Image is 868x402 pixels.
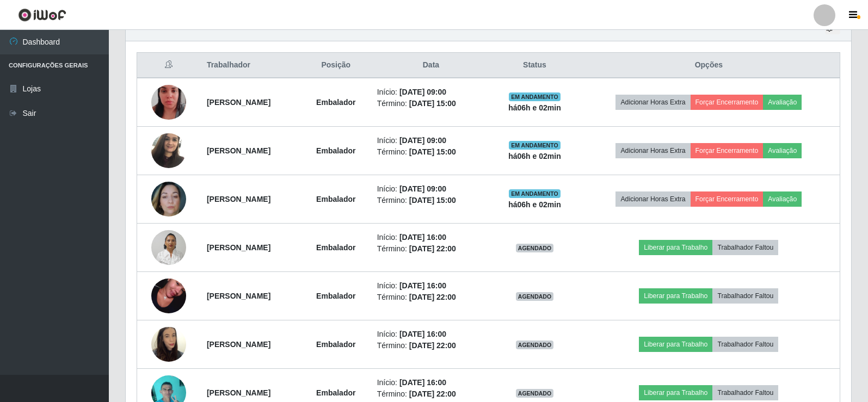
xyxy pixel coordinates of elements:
[763,143,802,158] button: Avaliação
[516,292,554,301] span: AGENDADO
[371,53,492,78] th: Data
[377,340,485,351] li: Término:
[615,191,690,207] button: Adicionar Horas Extra
[316,388,355,397] strong: Embalador
[377,232,485,243] li: Início:
[491,53,577,78] th: Status
[712,288,778,304] button: Trabalhador Faltou
[377,146,485,158] li: Término:
[151,182,186,217] img: 1755986428634.jpeg
[399,281,446,290] time: [DATE] 16:00
[316,146,355,155] strong: Embalador
[377,135,485,146] li: Início:
[409,147,456,156] time: [DATE] 15:00
[377,388,485,400] li: Término:
[207,243,270,252] strong: [PERSON_NAME]
[509,141,561,150] span: EM ANDAMENTO
[207,98,270,107] strong: [PERSON_NAME]
[409,293,456,301] time: [DATE] 22:00
[377,183,485,195] li: Início:
[207,388,270,397] strong: [PERSON_NAME]
[207,146,270,155] strong: [PERSON_NAME]
[399,330,446,338] time: [DATE] 16:00
[639,240,712,255] button: Liberar para Trabalho
[301,53,371,78] th: Posição
[399,136,446,145] time: [DATE] 09:00
[712,385,778,400] button: Trabalhador Faltou
[377,98,485,109] li: Término:
[316,98,355,107] strong: Embalador
[615,95,690,110] button: Adicionar Horas Extra
[377,243,485,255] li: Término:
[508,152,561,160] strong: há 06 h e 02 min
[615,143,690,158] button: Adicionar Horas Extra
[316,195,355,203] strong: Embalador
[516,389,554,398] span: AGENDADO
[691,191,764,207] button: Forçar Encerramento
[377,280,485,292] li: Início:
[409,196,456,205] time: [DATE] 15:00
[508,200,561,209] strong: há 06 h e 02 min
[508,103,561,112] strong: há 06 h e 02 min
[578,53,840,78] th: Opções
[712,240,778,255] button: Trabalhador Faltou
[409,99,456,108] time: [DATE] 15:00
[691,143,764,158] button: Forçar Encerramento
[207,340,270,349] strong: [PERSON_NAME]
[377,377,485,388] li: Início:
[399,184,446,193] time: [DATE] 09:00
[712,337,778,352] button: Trabalhador Faltou
[639,288,712,304] button: Liberar para Trabalho
[763,191,802,207] button: Avaliação
[763,95,802,110] button: Avaliação
[316,292,355,300] strong: Embalador
[151,313,186,375] img: 1723336492813.jpeg
[399,233,446,242] time: [DATE] 16:00
[516,341,554,349] span: AGENDADO
[200,53,301,78] th: Trabalhador
[151,224,186,270] img: 1675303307649.jpeg
[399,88,446,96] time: [DATE] 09:00
[151,265,186,327] img: 1717438276108.jpeg
[377,86,485,98] li: Início:
[377,195,485,206] li: Término:
[639,337,712,352] button: Liberar para Trabalho
[18,8,66,22] img: CoreUI Logo
[409,389,456,398] time: [DATE] 22:00
[207,292,270,300] strong: [PERSON_NAME]
[377,329,485,340] li: Início:
[639,385,712,400] button: Liberar para Trabalho
[691,95,764,110] button: Forçar Encerramento
[409,341,456,350] time: [DATE] 22:00
[151,71,186,133] img: 1740589497941.jpeg
[151,127,186,174] img: 1748573558798.jpeg
[316,340,355,349] strong: Embalador
[377,292,485,303] li: Término:
[409,244,456,253] time: [DATE] 22:00
[316,243,355,252] strong: Embalador
[399,378,446,387] time: [DATE] 16:00
[509,189,561,198] span: EM ANDAMENTO
[509,92,561,101] span: EM ANDAMENTO
[207,195,270,203] strong: [PERSON_NAME]
[516,244,554,252] span: AGENDADO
